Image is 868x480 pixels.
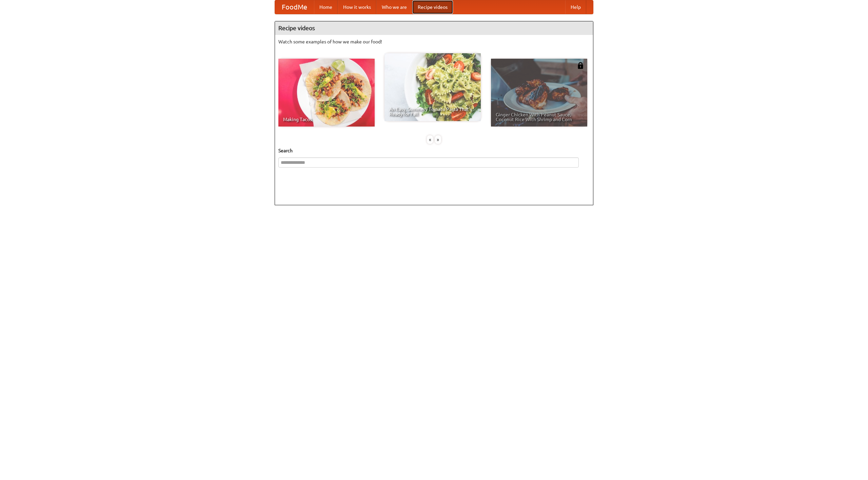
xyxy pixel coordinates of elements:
p: Watch some examples of how we make our food! [278,38,590,45]
span: Making Tacos [283,117,370,122]
h5: Search [278,147,590,154]
div: « [427,135,433,144]
a: An Easy, Summery Tomato Pasta That's Ready for Fall [384,53,481,121]
div: » [435,135,441,144]
a: How it works [338,0,376,14]
a: Making Tacos [278,59,375,127]
a: FoodMe [275,0,314,14]
a: Home [314,0,338,14]
img: 483408.png [577,62,584,69]
a: Recipe videos [412,0,453,14]
a: Who we are [376,0,412,14]
a: Help [565,0,586,14]
span: An Easy, Summery Tomato Pasta That's Ready for Fall [389,107,476,116]
h4: Recipe videos [275,21,593,35]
